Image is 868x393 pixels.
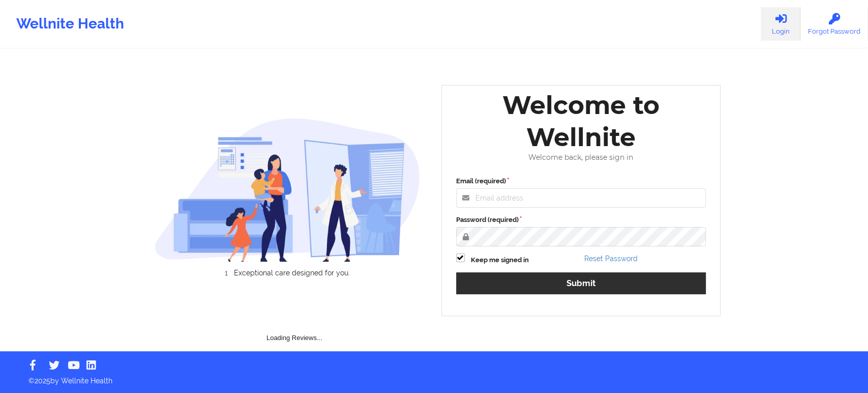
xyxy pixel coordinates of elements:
[761,7,800,41] a: Login
[584,255,638,263] a: Reset Password
[471,255,529,265] label: Keep me signed in
[21,369,847,386] p: © 2025 by Wellnite Health
[164,269,420,277] li: Exceptional care designed for you.
[449,89,713,153] div: Welcome to Wellnite
[456,188,706,208] input: Email address
[449,153,713,162] div: Welcome back, please sign in
[456,272,706,294] button: Submit
[155,294,434,343] div: Loading Reviews...
[456,176,706,186] label: Email (required)
[800,7,868,41] a: Forgot Password
[155,118,420,262] img: wellnite-auth-hero_200.c722682e.png
[456,215,706,225] label: Password (required)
